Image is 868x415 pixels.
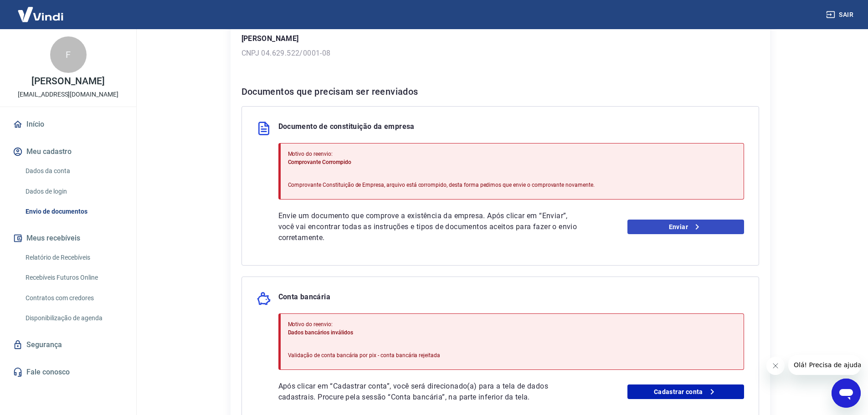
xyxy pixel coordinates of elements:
[278,381,581,403] p: Após clicar em “Cadastrar conta”, você será direcionado(a) para a tela de dados cadastrais. Procu...
[11,114,125,134] a: Início
[288,329,353,336] span: Dados bancários inválidos
[288,320,441,328] p: Motivo do reenvio:
[278,210,581,243] p: Envie um documento que comprove a existência da empresa. Após clicar em “Enviar”, você vai encont...
[257,292,271,306] img: money_pork.0c50a358b6dafb15dddc3eea48f23780.svg
[288,351,441,359] p: Validação de conta bancária por pix - conta bancária rejeitada
[288,159,351,165] span: Comprovante Corrompido
[627,220,744,234] a: Enviar
[50,36,87,73] div: F
[832,379,861,408] iframe: Botão para abrir a janela de mensagens
[11,228,125,248] button: Meus recebíveis
[11,362,125,382] a: Fale conosco
[22,289,125,307] a: Contratos com credores
[31,77,104,86] p: [PERSON_NAME]
[257,121,271,136] img: file.3f2e98d22047474d3a157069828955b5.svg
[241,84,759,99] h6: Documentos que precisam ser reenviados
[278,292,331,306] p: Conta bancária
[766,357,785,375] iframe: Fechar mensagem
[824,6,857,23] button: Sair
[22,268,125,287] a: Recebíveis Futuros Online
[241,33,759,44] p: [PERSON_NAME]
[278,121,415,136] p: Documento de constituição da empresa
[788,355,861,375] iframe: Mensagem da empresa
[288,181,595,189] p: Comprovante Constituição de Empresa, arquivo está corrompido, desta forma pedimos que envie o com...
[22,162,125,180] a: Dados da conta
[241,48,759,59] p: CNPJ 04.629.522/0001-08
[18,90,118,99] p: [EMAIL_ADDRESS][DOMAIN_NAME]
[11,335,125,355] a: Segurança
[11,0,70,28] img: Vindi
[22,182,125,201] a: Dados de login
[22,248,125,267] a: Relatório de Recebíveis
[22,202,125,221] a: Envio de documentos
[5,6,77,14] span: Olá! Precisa de ajuda?
[22,309,125,328] a: Disponibilização de agenda
[627,384,744,399] a: Cadastrar conta
[11,142,125,162] button: Meu cadastro
[288,150,595,158] p: Motivo do reenvio:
